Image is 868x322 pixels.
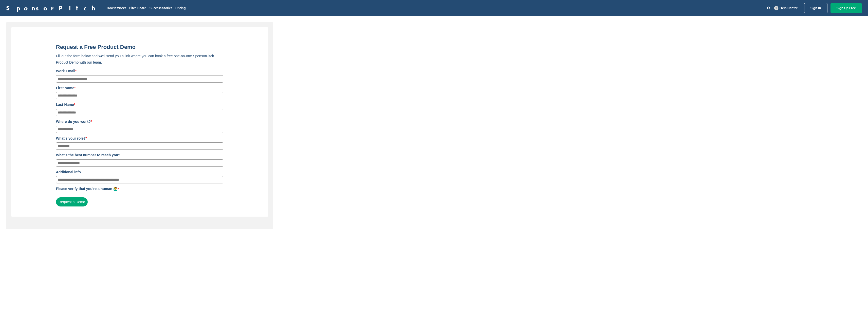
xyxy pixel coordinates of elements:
label: Please verify that you're a human 🙋‍♂️ [56,186,223,192]
p: Fill out the form below and we'll send you a link where you can book a free one-on-one SponsorPit... [56,53,223,66]
label: What's the best number to reach you? [56,152,223,158]
a: Sign Up Free [830,3,862,13]
title: Request a Free Product Demo [56,44,223,50]
a: How It Works [107,6,126,10]
label: First Name [56,85,223,91]
label: Last Name [56,102,223,107]
label: Work Email [56,68,223,74]
a: Pricing [175,6,186,10]
a: Pitch Board [129,6,146,10]
label: Additional info [56,169,223,175]
a: Help Center [773,5,799,11]
label: What's your role? [56,136,223,141]
a: Success Stories [150,6,172,10]
a: SponsorPitch [6,5,99,11]
button: Request a Demo [56,197,88,206]
a: Sign In [804,3,827,13]
label: Where do you work? [56,119,223,124]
